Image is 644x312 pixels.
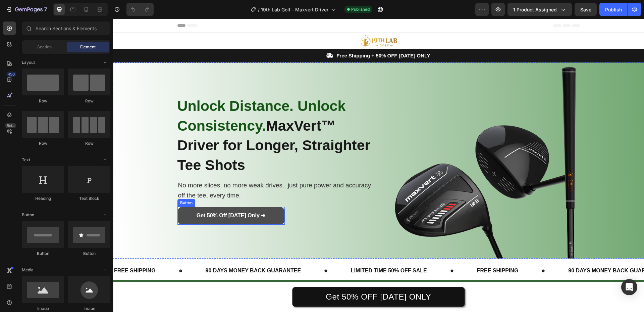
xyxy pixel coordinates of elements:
img: gempages_572659156960412487-8c3a9209-4050-42e4-bb74-6cb838167a76.png [271,44,467,240]
span: No more slices, no more weak drives.. just pure power and accuracy off the tee, every time. [65,163,258,180]
span: Published [351,6,370,12]
p: Get 50% OFF [DATE] ONLY [213,272,318,284]
span: / [258,6,260,13]
span: Toggle open [100,265,110,275]
span: Save [580,7,591,12]
button: 1 product assigned [507,3,572,16]
p: Free Shipping + 50% OFF [DATE] ONLY [223,34,317,40]
iframe: Design area [113,19,644,312]
span: Element [80,44,96,50]
div: FREE SHIPPING [0,247,43,258]
div: Button [66,181,81,187]
div: Publish [605,6,622,13]
button: 7 [3,3,50,16]
span: Toggle open [100,210,110,220]
div: Row [22,140,64,146]
span: Button [22,212,34,218]
div: LIMITED TIME 50% OFF SALE [237,247,315,258]
span: Section [37,44,52,50]
p: 7 [44,5,47,13]
div: Button [68,251,110,257]
div: Undo/Redo [126,3,154,16]
button: Publish [599,3,628,16]
div: Row [68,98,110,104]
div: Image [68,306,110,312]
span: Media [22,267,34,273]
span: 19th Lab Golf - Maxvert Driver [261,6,328,13]
span: Layout [22,59,35,65]
strong: MaxVert™ Driver for Longer, Straighter Tee Shots [64,99,258,154]
strong: Unlock Distance. Unlock Consistency. [64,79,233,115]
div: Open Intercom Messenger [621,279,637,295]
div: 450 [6,72,16,77]
span: Toggle open [100,57,110,68]
span: Toggle open [100,154,110,165]
div: FREE SHIPPING [363,247,406,258]
div: Beta [5,123,16,128]
p: 90 DAYS MONEY BACK GUARANTEE [455,247,551,257]
a: Get 50% Off [DATE] Only ➜ [64,188,172,206]
div: Button [22,251,64,257]
div: Text Block [68,195,110,202]
strong: Get 50% Off [DATE] Only ➜ [84,194,153,199]
span: 1 product assigned [513,6,557,13]
span: Text [22,157,30,163]
p: 90 DAYS MONEY BACK GUARANTEE [93,247,188,257]
div: Row [22,98,64,104]
button: Save [575,3,597,16]
input: Search Sections & Elements [22,21,110,35]
div: Image [22,306,64,312]
div: Row [68,140,110,146]
img: gempages_572659156960412487-36ac3db1-2a92-4e04-bcca-5cde05e45aa4.png [245,14,286,30]
div: Heading [22,195,64,202]
a: Get 50% OFF [DATE] ONLY [179,268,352,288]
